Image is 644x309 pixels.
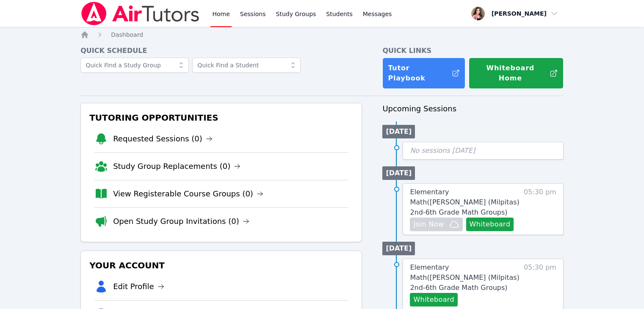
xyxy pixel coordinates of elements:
[524,262,556,306] span: 05:30 pm
[80,58,189,73] input: Quick Find a Study Group
[410,293,458,306] button: Whiteboard
[382,58,465,89] a: Tutor Playbook
[113,188,263,200] a: View Registerable Course Groups (0)
[413,219,444,229] span: Join Now
[410,263,519,292] span: Elementary Math ( [PERSON_NAME] (Milpitas) 2nd-6th Grade Math Groups )
[80,46,362,56] h4: Quick Schedule
[111,31,143,38] span: Dashboard
[524,187,556,231] span: 05:30 pm
[363,10,392,18] span: Messages
[382,125,415,138] li: [DATE]
[382,46,564,56] h4: Quick Links
[382,242,415,255] li: [DATE]
[410,218,462,231] button: Join Now
[88,110,355,125] h3: Tutoring Opportunities
[111,30,143,39] a: Dashboard
[382,166,415,180] li: [DATE]
[88,258,355,273] h3: Your Account
[410,146,475,154] span: No sessions [DATE]
[113,215,249,227] a: Open Study Group Invitations (0)
[192,58,301,73] input: Quick Find a Student
[113,160,240,172] a: Study Group Replacements (0)
[80,30,564,39] nav: Breadcrumb
[113,133,213,145] a: Requested Sessions (0)
[410,188,519,216] span: Elementary Math ( [PERSON_NAME] (Milpitas) 2nd-6th Grade Math Groups )
[382,103,564,115] h3: Upcoming Sessions
[410,262,520,293] a: Elementary Math([PERSON_NAME] (Milpitas) 2nd-6th Grade Math Groups)
[113,281,164,292] a: Edit Profile
[410,187,520,218] a: Elementary Math([PERSON_NAME] (Milpitas) 2nd-6th Grade Math Groups)
[466,218,514,231] button: Whiteboard
[469,58,564,89] button: Whiteboard Home
[80,2,200,25] img: Air Tutors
